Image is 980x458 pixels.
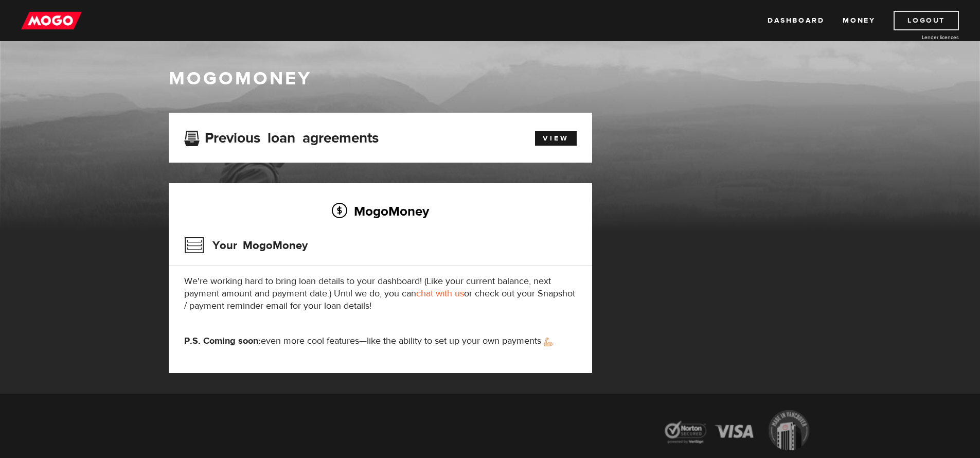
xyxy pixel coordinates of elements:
[882,33,959,41] a: Lender licences
[894,11,959,30] a: Logout
[416,288,464,300] a: chat with us
[184,335,261,347] strong: P.S. Coming soon:
[184,335,577,347] p: even more cool features—like the ability to set up your own payments
[544,338,553,346] img: strong arm emoji
[535,131,577,146] a: View
[184,130,379,143] h3: Previous loan agreements
[184,232,308,259] h3: Your MogoMoney
[184,200,577,222] h2: MogoMoney
[843,11,875,30] a: Money
[184,275,577,312] p: We're working hard to bring loan details to your dashboard! (Like your current balance, next paym...
[169,68,812,90] h1: MogoMoney
[21,11,82,30] img: mogo_logo-11ee424be714fa7cbb0f0f49df9e16ec.png
[768,11,824,30] a: Dashboard
[774,219,980,458] iframe: LiveChat chat widget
